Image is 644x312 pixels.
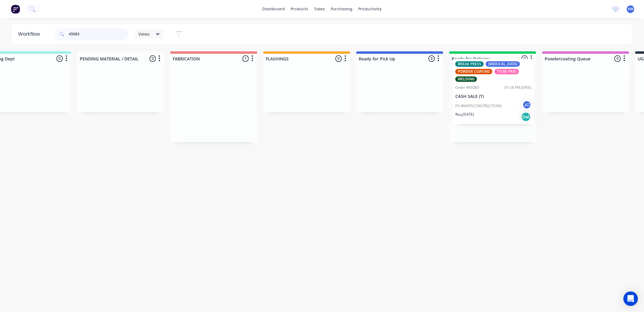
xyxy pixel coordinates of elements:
[11,5,20,14] img: Factory
[328,5,355,14] div: purchasing
[69,28,129,40] input: Search for orders...
[138,31,150,37] span: Views
[311,5,328,14] div: sales
[259,5,288,14] a: dashboard
[355,5,385,14] div: productivity
[288,5,311,14] div: products
[623,291,638,306] div: Open Intercom Messenger
[18,31,43,38] div: Workflow
[628,6,633,12] span: AW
